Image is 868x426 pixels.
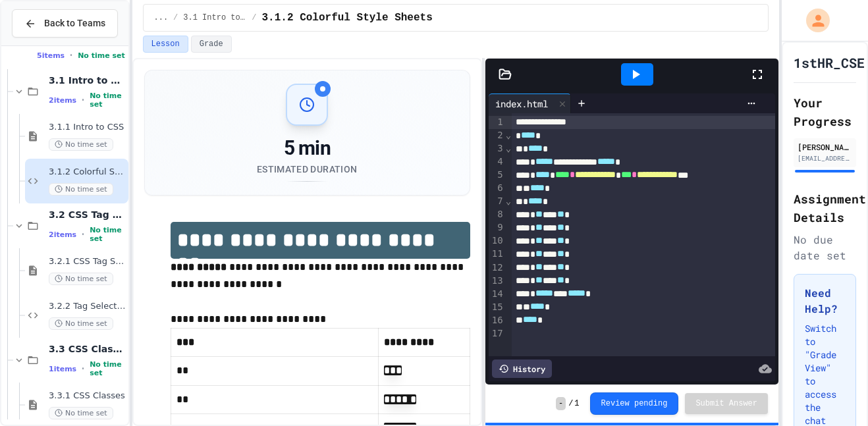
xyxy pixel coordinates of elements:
[695,398,757,409] span: Submit Answer
[489,97,555,111] div: index.html
[49,96,76,105] span: 2 items
[794,190,856,226] h2: Assignment Details
[262,10,433,26] span: 3.1.2 Colorful Style Sheets
[489,301,505,314] div: 15
[191,36,232,53] button: Grade
[82,363,84,374] span: •
[798,153,852,163] div: [EMAIL_ADDRESS][DOMAIN_NAME]
[49,122,126,133] span: 3.1.1 Intro to CSS
[489,93,571,113] div: index.html
[257,136,357,160] div: 5 min
[49,390,126,402] span: 3.3.1 CSS Classes
[90,92,125,109] span: No time set
[12,9,118,38] button: Back to Teams
[49,343,126,355] span: 3.3 CSS Classes
[794,232,856,263] div: No due date set
[154,13,169,23] span: ...
[489,182,505,195] div: 6
[49,301,126,312] span: 3.2.2 Tag Selection
[173,13,178,23] span: /
[49,167,126,178] span: 3.1.2 Colorful Style Sheets
[78,51,125,60] span: No time set
[49,74,126,86] span: 3.1 Intro to CSS
[489,221,505,234] div: 9
[489,327,505,340] div: 17
[49,138,113,151] span: No time set
[489,169,505,182] div: 5
[257,163,357,176] div: Estimated Duration
[49,183,113,196] span: No time set
[49,365,76,373] span: 1 items
[252,13,256,23] span: /
[505,196,512,206] span: Fold line
[794,93,856,130] h2: Your Progress
[489,261,505,275] div: 12
[183,13,246,23] span: 3.1 Intro to CSS
[505,143,512,153] span: Fold line
[489,155,505,169] div: 4
[792,5,833,36] div: My Account
[590,392,679,415] button: Review pending
[798,141,852,153] div: [PERSON_NAME]
[505,130,512,140] span: Fold line
[49,317,113,330] span: No time set
[90,226,125,243] span: No time set
[82,95,84,105] span: •
[44,16,105,30] span: Back to Teams
[805,285,845,317] h3: Need Help?
[489,129,505,142] div: 2
[37,51,65,60] span: 5 items
[489,195,505,208] div: 7
[574,398,579,409] span: 1
[568,398,573,409] span: /
[49,273,113,285] span: No time set
[492,359,552,378] div: History
[49,256,126,267] span: 3.2.1 CSS Tag Selection
[49,230,76,239] span: 2 items
[489,275,505,288] div: 13
[489,234,505,248] div: 10
[49,407,113,419] span: No time set
[794,53,865,72] h1: 1stHR_CSE
[90,360,125,377] span: No time set
[685,393,768,414] button: Submit Answer
[556,397,566,410] span: -
[143,36,188,53] button: Lesson
[489,208,505,221] div: 8
[489,142,505,155] div: 3
[70,50,72,61] span: •
[489,248,505,261] div: 11
[489,314,505,327] div: 16
[49,209,126,221] span: 3.2 CSS Tag Selection
[489,116,505,129] div: 1
[489,288,505,301] div: 14
[82,229,84,240] span: •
